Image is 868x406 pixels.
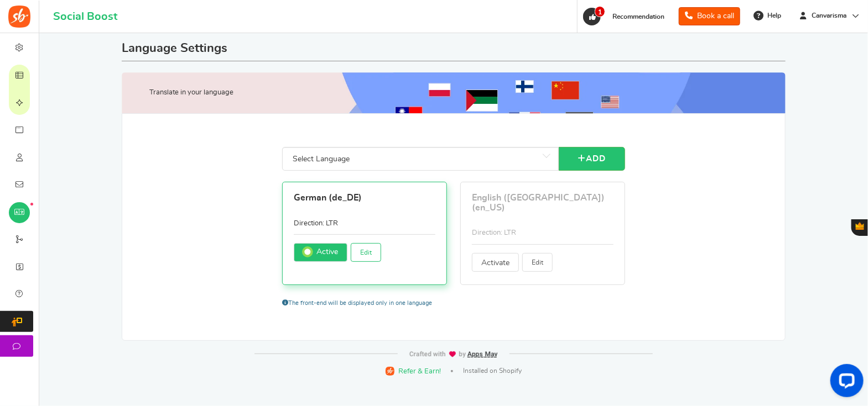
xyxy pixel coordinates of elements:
[351,243,381,262] a: Edit
[386,366,441,376] a: Refer & Earn!
[851,219,868,236] button: Gratisfaction
[749,7,787,24] a: Help
[559,147,625,171] a: Add
[472,228,614,238] p: Direction: LTR
[53,10,117,23] h1: Social Boost
[481,258,510,269] span: Activate
[856,222,864,230] span: Gratisfaction
[451,370,453,372] span: |
[807,11,851,20] span: Canvarisma
[30,203,33,205] em: New
[822,360,868,406] iframe: LiveChat chat widget
[282,299,625,307] div: The front-end will be displayed only in one language
[282,147,559,171] span: Select Language
[595,6,605,17] span: 1
[765,11,781,20] span: Help
[294,219,435,229] p: Direction: LTR
[612,13,664,20] span: Recommendation
[472,188,614,218] h3: English ([GEOGRAPHIC_DATA]) (en_US)
[679,7,740,25] a: Book a call
[288,149,553,169] span: Select Language
[463,366,522,376] span: Installed on Shopify
[294,188,435,209] h3: German (de_DE)
[8,6,30,28] img: Social Boost
[316,247,338,258] span: Active
[122,36,786,61] h1: Language Settings
[409,351,498,358] img: img-footer.webp
[582,8,670,25] a: 1 Recommendation
[522,253,553,272] a: Edit
[149,89,233,97] h5: Translate in your language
